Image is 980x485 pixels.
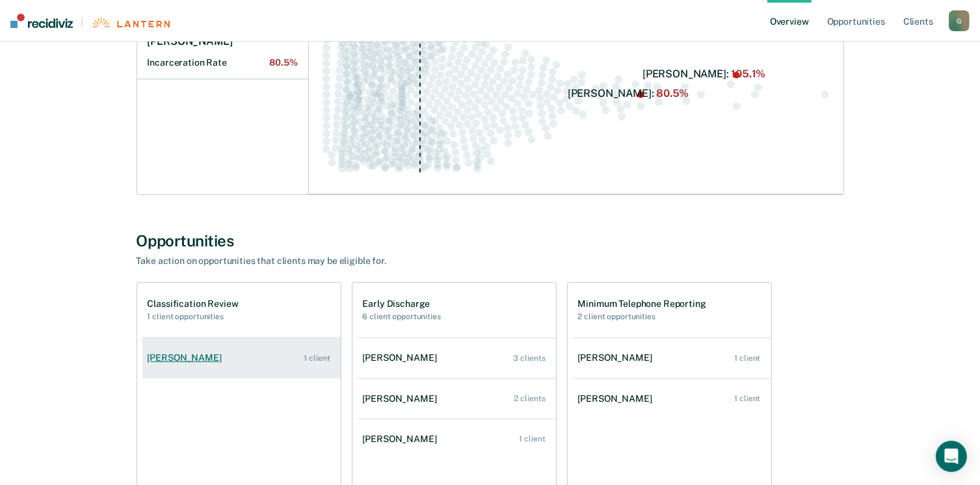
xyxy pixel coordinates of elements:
[363,298,441,309] h1: Early Discharge
[10,14,73,28] img: Recidiviz
[578,352,657,363] div: [PERSON_NAME]
[363,352,442,363] div: [PERSON_NAME]
[734,394,760,403] div: 1 client
[137,256,592,267] div: Take action on opportunities that clients may be eligible for.
[73,17,91,28] span: |
[936,441,967,472] div: Open Intercom Messenger
[358,421,556,458] a: [PERSON_NAME] 1 client
[363,434,442,445] div: [PERSON_NAME]
[519,434,545,443] div: 1 client
[10,14,170,28] a: |
[514,354,546,363] div: 3 clients
[578,312,706,321] h2: 2 client opportunities
[137,25,308,79] a: [PERSON_NAME]Incarceration Rate80.5%
[148,312,239,321] h2: 1 client opportunities
[137,231,844,250] div: Opportunities
[358,339,556,376] a: [PERSON_NAME] 3 clients
[142,339,341,376] a: [PERSON_NAME] 1 client
[319,4,833,184] div: Swarm plot of all incarceration rates in the state for ALL caseloads, highlighting values of 105....
[91,18,170,28] img: Lantern
[304,354,330,363] div: 1 client
[148,352,227,363] div: [PERSON_NAME]
[269,57,297,68] span: 80.5%
[363,312,441,321] h2: 6 client opportunities
[573,339,771,376] a: [PERSON_NAME] 1 client
[358,380,556,417] a: [PERSON_NAME] 2 clients
[573,380,771,417] a: [PERSON_NAME] 1 client
[578,298,706,309] h1: Minimum Telephone Reporting
[363,393,442,404] div: [PERSON_NAME]
[148,298,239,309] h1: Classification Review
[514,394,546,403] div: 2 clients
[578,393,657,404] div: [PERSON_NAME]
[734,354,760,363] div: 1 client
[148,57,298,68] h2: Incarceration Rate
[949,10,970,31] button: G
